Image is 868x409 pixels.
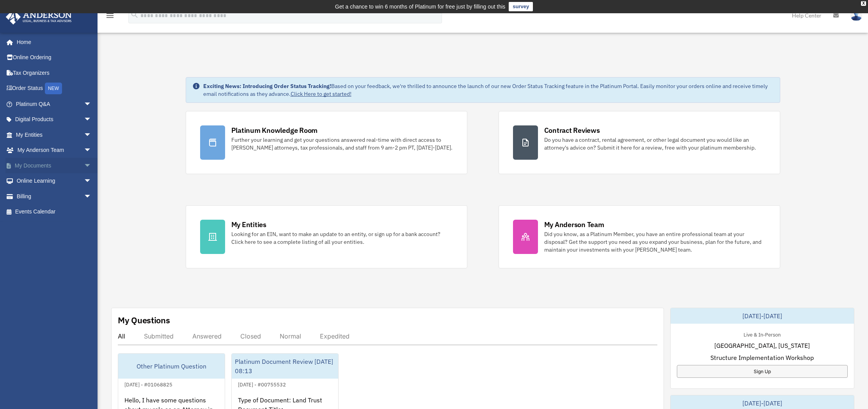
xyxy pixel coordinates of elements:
[5,189,103,204] a: Billingarrow_drop_down
[84,158,99,174] span: arrow_drop_down
[4,9,74,25] img: Anderson Advisors Platinum Portal
[84,143,99,159] span: arrow_drop_down
[5,127,103,143] a: My Entitiesarrow_drop_down
[544,125,600,135] div: Contract Reviews
[499,205,780,268] a: My Anderson Team Did you know, as a Platinum Member, you have an entire professional team at your...
[144,332,174,340] div: Submitted
[84,173,99,189] span: arrow_drop_down
[544,136,766,152] div: Do you have a contract, rental agreement, or other legal document you would like an attorney's ad...
[544,230,766,254] div: Did you know, as a Platinum Member, you have an entire professional team at your disposal? Get th...
[186,205,467,268] a: My Entities Looking for an EIN, want to make an update to an entity, or sign up for a bank accoun...
[231,230,453,246] div: Looking for an EIN, want to make an update to an entity, or sign up for a bank account? Click her...
[130,11,139,19] i: search
[203,82,774,98] div: Based on your feedback, we're thrilled to announce the launch of our new Order Status Tracking fe...
[677,365,848,378] a: Sign Up
[203,83,331,90] strong: Exciting News: Introducing Order Status Tracking!
[192,332,222,340] div: Answered
[231,136,453,152] div: Further your learning and get your questions answered real-time with direct access to [PERSON_NAM...
[5,34,99,50] a: Home
[850,10,862,21] img: User Pic
[186,111,467,174] a: Platinum Knowledge Room Further your learning and get your questions answered real-time with dire...
[105,14,115,20] a: menu
[335,2,506,11] div: Get a chance to win 6 months of Platinum for free just by filling out this
[5,204,103,220] a: Events Calendar
[105,11,115,20] i: menu
[714,341,810,350] span: [GEOGRAPHIC_DATA], [US_STATE]
[861,1,866,6] div: close
[45,83,62,94] div: NEW
[710,353,814,362] span: Structure Implementation Workshop
[84,189,99,204] span: arrow_drop_down
[509,2,533,11] a: survey
[232,380,292,388] div: [DATE] - #00755532
[320,332,350,340] div: Expedited
[118,332,125,340] div: All
[5,65,103,81] a: Tax Organizers
[84,112,99,128] span: arrow_drop_down
[737,330,787,338] div: Live & In-Person
[118,380,179,388] div: [DATE] - #01068825
[231,220,266,229] div: My Entities
[544,220,604,229] div: My Anderson Team
[5,143,103,158] a: My Anderson Teamarrow_drop_down
[118,314,170,326] div: My Questions
[671,308,854,324] div: [DATE]-[DATE]
[231,125,318,135] div: Platinum Knowledge Room
[5,158,103,173] a: My Documentsarrow_drop_down
[499,111,780,174] a: Contract Reviews Do you have a contract, rental agreement, or other legal document you would like...
[84,127,99,143] span: arrow_drop_down
[232,354,338,379] div: Platinum Document Review [DATE] 08:13
[5,96,103,112] a: Platinum Q&Aarrow_drop_down
[5,112,103,127] a: Digital Productsarrow_drop_down
[5,81,103,97] a: Order StatusNEW
[84,96,99,112] span: arrow_drop_down
[291,90,351,97] a: Click Here to get started!
[118,354,225,379] div: Other Platinum Question
[280,332,301,340] div: Normal
[240,332,261,340] div: Closed
[5,173,103,189] a: Online Learningarrow_drop_down
[5,50,103,65] a: Online Ordering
